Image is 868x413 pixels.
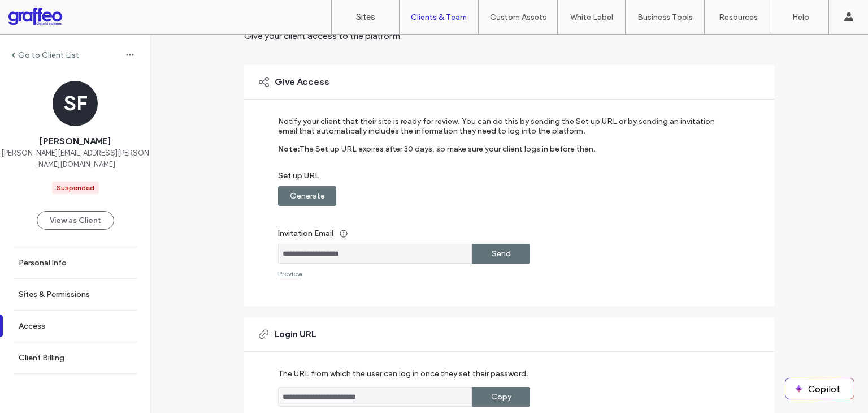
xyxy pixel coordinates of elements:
span: Help [25,8,49,18]
span: [PERSON_NAME] [40,135,111,148]
label: Note: [278,144,300,171]
label: Resources [719,12,758,22]
label: Send [492,243,511,264]
label: Copy [491,386,511,407]
label: Help [792,12,809,22]
label: Personal Info [19,258,67,268]
span: Give your client access to the platform. [244,31,402,41]
button: View as Client [37,211,114,230]
label: The Set up URL expires after 30 days, so make sure your client logs in before then. [300,144,596,171]
label: Sites [356,12,375,22]
div: Suspended [57,183,94,193]
label: Sites & Permissions [19,290,90,299]
label: Clients & Team [411,12,467,22]
label: Go to Client List [18,50,79,60]
label: Access [19,321,45,331]
span: Login URL [275,328,316,341]
div: SF [53,81,98,126]
label: White Label [570,12,613,22]
span: Give Access [275,76,329,88]
label: Invitation Email [278,223,725,244]
label: The URL from which the user can log in once they set their password. [278,369,528,387]
label: Client Billing [19,353,64,363]
label: Set up URL [278,171,725,186]
label: Custom Assets [490,12,546,22]
label: Generate [290,186,325,206]
button: Copilot [785,378,854,399]
label: Business Tools [637,12,693,22]
label: Notify your client that their site is ready for review. You can do this by sending the Set up URL... [278,117,725,144]
div: Preview [278,269,302,278]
